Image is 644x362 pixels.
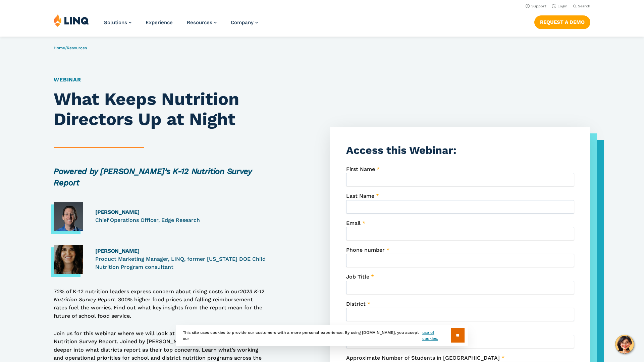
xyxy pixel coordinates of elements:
h4: [PERSON_NAME] [95,247,268,255]
a: Home [54,46,65,50]
span: Resources [187,19,212,25]
span: Approximate Number of Students in [GEOGRAPHIC_DATA] [346,355,500,361]
em: Powered by [PERSON_NAME]’s K-12 Nutrition Survey Report [54,167,252,187]
a: Resources [187,19,217,25]
h5: Product Marketing Manager, LINQ, former [US_STATE] DOE Child Nutrition Program consultant [95,255,268,274]
a: Support [526,4,546,8]
span: Phone number [346,247,385,253]
a: Solutions [104,19,131,25]
nav: Button Navigation [534,14,590,29]
a: Webinar [54,76,81,83]
a: Resources [67,46,87,50]
a: Login [552,4,568,8]
a: Experience [146,19,173,25]
span: Email [346,220,361,226]
button: Open Search Bar [573,4,590,9]
h5: Chief Operations Officer, Edge Research [95,216,268,231]
span: Search [578,4,590,8]
a: use of cookies. [422,329,451,342]
div: This site uses cookies to provide our customers with a more personal experience. By using [DOMAIN... [176,325,468,346]
img: Samantha Murillo [54,245,83,274]
h3: Access this Webinar: [346,143,574,158]
span: Job Title [346,274,369,280]
strong: What Keeps Nutrition Directors Up at Night [54,89,239,129]
a: Company [231,19,258,25]
img: LINQ | K‑12 Software [54,14,89,27]
button: Hello, have a question? Let’s chat. [615,335,634,354]
span: Solutions [104,19,127,25]
h4: [PERSON_NAME] [95,208,268,216]
p: 72% of K-12 nutrition leaders express concern about rising costs in our . 300% higher food prices... [54,288,268,320]
span: Last Name [346,193,374,199]
span: First Name [346,166,375,172]
span: Company [231,19,254,25]
nav: Primary Navigation [104,14,258,36]
a: Request a Demo [534,15,590,29]
span: District [346,301,366,307]
span: / [54,46,87,50]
